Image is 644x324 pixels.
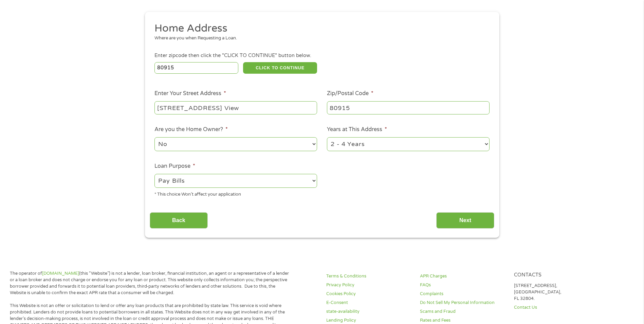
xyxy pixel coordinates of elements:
a: E-Consent [326,300,412,306]
input: Next [436,212,494,229]
a: Privacy Policy [326,282,412,288]
a: Complaints [420,291,505,297]
label: Loan Purpose [154,163,195,170]
button: CLICK TO CONTINUE [243,62,317,74]
p: The operator of (this “Website”) is not a lender, loan broker, financial institution, an agent or... [10,270,292,296]
input: Enter Zipcode (e.g 01510) [154,62,238,74]
a: FAQs [420,282,505,288]
a: Terms & Conditions [326,273,412,280]
label: Are you the Home Owner? [154,126,228,133]
label: Zip/Postal Code [327,90,373,97]
a: Lending Policy [326,317,412,324]
a: state-availability [326,308,412,315]
h2: Home Address [154,22,484,35]
div: Where are you when Requesting a Loan. [154,35,484,42]
a: Contact Us [514,304,600,311]
div: Enter zipcode then click the "CLICK TO CONTINUE" button below. [154,52,489,59]
input: Back [150,212,208,229]
a: Rates and Fees [420,317,505,324]
input: 1 Main Street [154,101,317,114]
a: Do Not Sell My Personal Information [420,300,505,306]
label: Years at This Address [327,126,387,133]
h4: Contacts [514,272,600,278]
a: [DOMAIN_NAME] [42,271,79,276]
label: Enter Your Street Address [154,90,226,97]
a: Cookies Policy [326,291,412,297]
a: APR Charges [420,273,505,280]
div: * This choice Won’t affect your application [154,189,317,198]
a: Scams and Fraud [420,308,505,315]
p: [STREET_ADDRESS], [GEOGRAPHIC_DATA], FL 32804. [514,283,600,302]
